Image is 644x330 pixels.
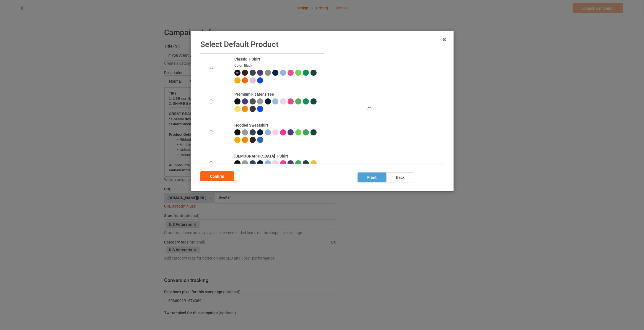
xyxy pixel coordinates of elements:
div: back [386,172,414,182]
div: Color: Black [234,63,321,68]
div: front [358,172,386,182]
h1: Select Default Product [200,40,444,49]
img: heather_texture.png [257,98,263,104]
div: Premium Fit Mens Tee [234,92,321,97]
div: Confirm [200,171,234,181]
div: Hooded Sweatshirt [234,123,321,128]
div: [DEMOGRAPHIC_DATA] T-Shirt [234,154,321,159]
div: Classic T-Shirt [234,57,321,62]
img: heather_texture.png [265,70,271,76]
